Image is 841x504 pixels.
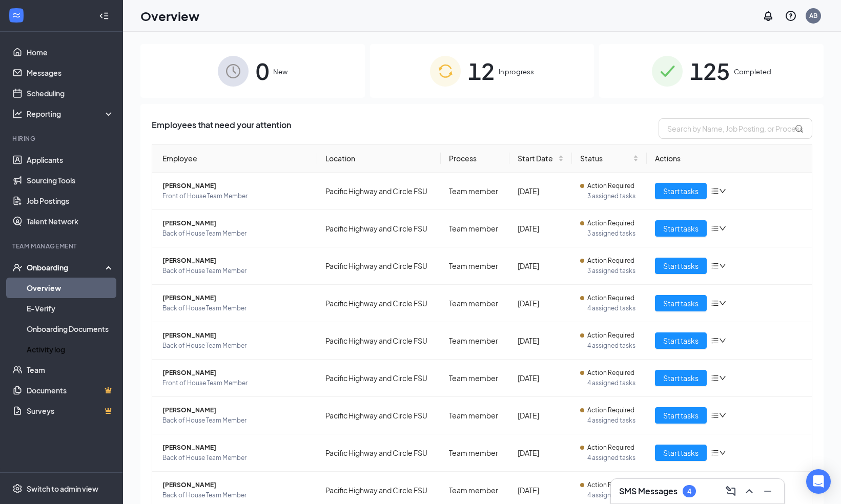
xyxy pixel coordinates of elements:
span: bars [711,337,719,345]
span: down [719,187,726,195]
td: Team member [441,285,509,322]
span: Start Date [518,153,556,164]
span: Start tasks [663,185,699,197]
span: Action Required [587,368,634,378]
div: [DATE] [518,372,563,384]
span: Back of House Team Member [162,303,309,313]
span: 12 [468,53,495,89]
a: DocumentsCrown [27,380,114,401]
button: ComposeMessage [723,483,739,499]
span: [PERSON_NAME] [162,293,309,303]
a: SurveysCrown [27,401,114,421]
span: 4 assigned tasks [587,490,639,500]
div: Reporting [27,109,115,119]
span: Back of House Team Member [162,490,309,500]
th: Actions [647,144,812,173]
svg: Analysis [12,109,23,119]
a: E-Verify [27,298,114,319]
span: In progress [499,67,534,77]
button: Start tasks [655,332,707,349]
button: Start tasks [655,407,707,424]
span: [PERSON_NAME] [162,405,309,415]
svg: ComposeMessage [725,485,737,497]
h3: SMS Messages [619,486,678,497]
span: bars [711,374,719,382]
button: Start tasks [655,183,707,199]
span: 0 [256,53,269,89]
svg: Collapse [99,11,109,21]
td: Team member [441,173,509,210]
a: Activity log [27,339,114,360]
a: Home [27,42,114,62]
span: Back of House Team Member [162,415,309,426]
span: Action Required [587,218,634,228]
a: Onboarding Documents [27,319,114,339]
button: Start tasks [655,445,707,461]
td: Pacific Highway and Circle FSU [317,173,441,210]
div: [DATE] [518,223,563,234]
span: down [719,225,726,232]
a: Sourcing Tools [27,170,114,191]
td: Team member [441,434,509,472]
a: Scheduling [27,83,114,103]
div: [DATE] [518,185,563,197]
svg: QuestionInfo [785,10,797,22]
td: Team member [441,210,509,247]
span: [PERSON_NAME] [162,480,309,490]
div: [DATE] [518,447,563,458]
span: Back of House Team Member [162,228,309,239]
td: Team member [441,247,509,285]
svg: WorkstreamLogo [11,10,22,20]
td: Team member [441,322,509,360]
th: Status [572,144,647,173]
td: Pacific Highway and Circle FSU [317,247,441,285]
span: [PERSON_NAME] [162,218,309,228]
span: [PERSON_NAME] [162,368,309,378]
svg: Minimize [762,485,774,497]
span: Start tasks [663,298,699,309]
span: [PERSON_NAME] [162,443,309,453]
span: Action Required [587,181,634,191]
input: Search by Name, Job Posting, or Process [659,118,812,139]
a: Applicants [27,150,114,170]
span: Action Required [587,480,634,490]
span: Action Required [587,293,634,303]
span: Status [580,153,631,164]
span: 3 assigned tasks [587,228,639,239]
td: Pacific Highway and Circle FSU [317,434,441,472]
span: [PERSON_NAME] [162,256,309,266]
th: Location [317,144,441,173]
span: Front of House Team Member [162,378,309,388]
span: Back of House Team Member [162,453,309,463]
span: 4 assigned tasks [587,303,639,313]
span: 4 assigned tasks [587,378,639,388]
span: bars [711,187,719,195]
span: down [719,300,726,307]
span: down [719,449,726,456]
span: bars [711,262,719,270]
div: Switch to admin view [27,484,98,494]
button: Start tasks [655,220,707,237]
div: [DATE] [518,410,563,421]
span: bars [711,224,719,233]
span: Start tasks [663,335,699,346]
div: Hiring [12,134,112,143]
span: Start tasks [663,223,699,234]
span: [PERSON_NAME] [162,181,309,191]
span: Start tasks [663,447,699,458]
span: Action Required [587,405,634,415]
div: 4 [687,487,691,496]
div: [DATE] [518,298,563,309]
span: Back of House Team Member [162,266,309,276]
span: New [273,67,288,77]
span: 125 [690,53,730,89]
span: 3 assigned tasks [587,266,639,276]
h1: Overview [140,7,199,25]
svg: Notifications [762,10,774,22]
span: Start tasks [663,372,699,384]
svg: ChevronUp [743,485,755,497]
button: Start tasks [655,370,707,386]
span: [PERSON_NAME] [162,330,309,341]
th: Employee [152,144,317,173]
span: 4 assigned tasks [587,453,639,463]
